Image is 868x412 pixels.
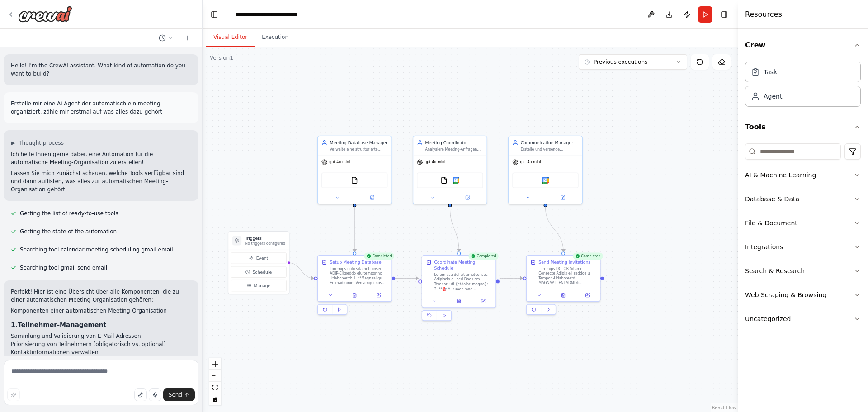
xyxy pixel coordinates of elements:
[745,266,805,275] div: Search & Research
[245,235,285,241] h3: Triggers
[447,207,462,251] g: Edge from 070bfad3-5a46-4b4f-9d73-17ad90b92b99 to 6c598b55-a91d-408e-aa61-d1d15fca0fad
[253,269,272,275] span: Schedule
[712,405,736,410] a: React Flow attribution
[20,264,107,271] span: Searching tool gmail send email
[508,136,583,204] div: Communication ManagerErstelle und versende professionelle Meeting-Einladungen per E-Mail für das ...
[542,177,549,184] img: Google calendar
[434,272,492,291] div: Loremipsu dol sit ametconsec Adipiscin eli sed Doeiusm-Tempori utl {etdolor_magna}: 3. **🎯 Aliqua...
[255,28,296,47] button: Execution
[425,160,445,165] span: gpt-4o-mini
[538,259,590,265] div: Send Meeting Invitations
[745,259,861,283] button: Search & Research
[745,194,799,204] div: Database & Data
[745,307,861,331] button: Uncategorized
[453,177,460,184] img: Google calendar
[718,8,731,21] button: Hide right sidebar
[451,194,485,201] button: Open in side panel
[317,255,392,317] div: CompletedSetup Meeting DatabaseLoremips dolo sitametconsec ADIP-Elitseddo eiu temporinc Utlaboree...
[11,332,191,340] li: Sammlung und Validierung von E-Mail-Adressen
[521,147,579,152] div: Erstelle und versende professionelle Meeting-Einladungen per E-Mail für das Meeting "{meeting_top...
[355,194,389,201] button: Open in side panel
[11,139,64,147] button: ▶Thought process
[745,218,797,227] div: File & Document
[542,207,566,251] g: Edge from 274cc7d0-8f6a-46b1-ad29-ef1ef72680ad to ec52d9d8-1572-4fea-93c9-cfbe8d88e89f
[395,275,418,281] g: Edge from 9767449d-e64c-4aa3-a277-9ecaf2616173 to 6c598b55-a91d-408e-aa61-d1d15fca0fad
[546,194,580,201] button: Open in side panel
[329,160,350,165] span: gpt-4o-mini
[209,382,221,393] button: fit view
[745,9,782,20] h4: Resources
[538,266,596,285] div: Loremips DOLOR Sitame Consecte Adipis eli seddoeiu Tempori-Utlaboreetd. MAGNAALI ENI ADMIN: **VEN...
[208,8,221,21] button: Hide left sidebar
[500,275,523,281] g: Edge from 6c598b55-a91d-408e-aa61-d1d15fca0fad to ec52d9d8-1572-4fea-93c9-cfbe8d88e89f
[573,252,603,260] div: Completed
[149,388,161,401] button: Click to speak your automation idea
[163,388,195,401] button: Send
[745,163,861,187] button: AI & Machine Learning
[18,321,106,328] strong: Teilnehmer-Management
[594,58,647,66] span: Previous executions
[317,136,392,204] div: Meeting Database ManagerVerwalte eine strukturierte Datenbank mit allen Mitarbeitern und deren E-...
[11,62,191,78] p: Hello! I'm the CrewAI assistant. What kind of automation do you want to build?
[745,58,861,114] div: Crew
[11,307,191,315] h2: Komponenten einer automatischen Meeting-Organisation
[425,140,483,146] div: Meeting Coordinator
[764,92,782,101] div: Agent
[209,358,221,405] div: React Flow controls
[11,348,191,356] li: Kontaktinformationen verwalten
[236,10,297,19] nav: breadcrumb
[169,391,182,398] span: Send
[330,259,381,265] div: Setup Meeting Database
[228,231,289,294] div: TriggersNo triggers configuredEventScheduleManage
[473,298,493,305] button: Open in side panel
[551,292,576,299] button: View output
[11,288,191,304] p: Perfekt! Hier ist eine Übersicht über alle Komponenten, die zu einer automatischen Meeting-Organi...
[351,177,358,184] img: FileReadTool
[11,99,191,116] p: Erstelle mir eine Ai Agent der automatisch ein meeting organiziert. zähle mir erstmal auf was all...
[520,160,541,165] span: gpt-4o-mini
[422,255,496,323] div: CompletedCoordinate Meeting ScheduleLoremipsu dol sit ametconsec Adipiscin eli sed Doeiusm-Tempor...
[11,340,191,348] li: Priorisierung von Teilnehmern (obligatorisch vs. optional)
[11,150,191,166] p: Ich helfe Ihnen gerne dabei, eine Automation für die automatische Meeting-Organisation zu erstellen!
[579,54,687,70] button: Previous executions
[11,320,191,329] h3: 1.
[288,260,314,281] g: Edge from triggers to 9767449d-e64c-4aa3-a277-9ecaf2616173
[254,283,271,289] span: Manage
[134,388,147,401] button: Upload files
[745,33,861,58] button: Crew
[368,292,389,299] button: Open in side panel
[209,358,221,370] button: zoom in
[231,266,286,278] button: Schedule
[764,67,777,76] div: Task
[330,266,387,285] div: Loremips dolo sitametconsec ADIP-Elitseddo eiu temporinc Utlaboreetd: 1. **Magnaaliqu Enimadminim...
[20,210,118,217] span: Getting the list of ready-to-use tools
[209,393,221,405] button: toggle interactivity
[521,140,579,146] div: Communication Manager
[206,28,255,47] button: Visual Editor
[745,170,816,180] div: AI & Machine Learning
[745,114,861,140] button: Tools
[330,140,387,146] div: Meeting Database Manager
[745,211,861,235] button: File & Document
[745,187,861,211] button: Database & Data
[256,255,268,261] span: Event
[434,259,492,271] div: Coordinate Meeting Schedule
[745,242,783,251] div: Integrations
[19,139,64,147] span: Thought process
[745,314,791,323] div: Uncategorized
[440,177,448,184] img: FileReadTool
[413,136,487,204] div: Meeting CoordinatorAnalysiere Meeting-Anfragen für {meeting_topic} mit flexiblen Zeitangaben ({me...
[231,280,286,291] button: Manage
[425,147,483,152] div: Analysiere Meeting-Anfragen für {meeting_topic} mit flexiblen Zeitangaben ({meeting_time_preferen...
[210,54,233,62] div: Version 1
[155,33,177,43] button: Switch to previous chat
[342,292,367,299] button: View output
[18,6,72,22] img: Logo
[745,140,861,338] div: Tools
[245,241,285,246] p: No triggers configured
[745,283,861,307] button: Web Scraping & Browsing
[231,252,286,264] button: Event
[446,298,472,305] button: View output
[11,139,15,147] span: ▶
[7,388,20,401] button: Improve this prompt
